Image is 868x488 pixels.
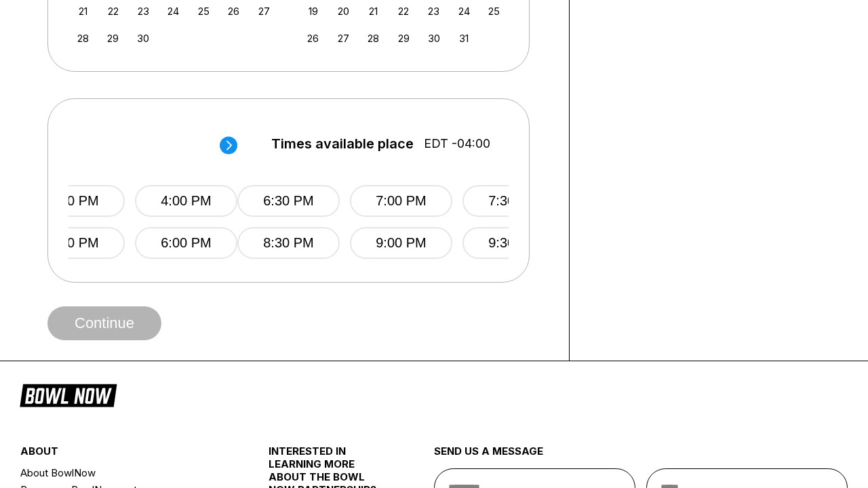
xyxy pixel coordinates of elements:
div: Choose Tuesday, September 30th, 2025 [134,29,153,47]
div: Choose Thursday, October 23rd, 2025 [425,2,443,20]
div: Choose Sunday, October 26th, 2025 [304,29,322,47]
div: Choose Tuesday, September 23rd, 2025 [134,2,153,20]
button: 5:30 PM [22,227,125,259]
div: Choose Monday, October 20th, 2025 [334,2,353,20]
span: Times available place [271,136,414,151]
div: Choose Tuesday, October 21st, 2025 [364,2,382,20]
div: Choose Sunday, October 19th, 2025 [304,2,322,20]
div: Choose Saturday, September 27th, 2025 [255,2,273,20]
div: Choose Friday, October 24th, 2025 [455,2,473,20]
div: Choose Sunday, September 21st, 2025 [74,2,92,20]
div: Choose Thursday, October 30th, 2025 [425,29,443,47]
div: Choose Friday, October 31st, 2025 [455,29,473,47]
div: Choose Thursday, September 25th, 2025 [195,2,213,20]
button: 3:30 PM [22,185,125,217]
div: Choose Wednesday, October 22nd, 2025 [395,2,413,20]
button: 4:00 PM [135,185,237,217]
div: Choose Friday, September 26th, 2025 [224,2,243,20]
span: EDT -04:00 [424,136,490,151]
button: 8:30 PM [237,227,340,259]
button: 6:30 PM [237,185,340,217]
div: Choose Monday, September 22nd, 2025 [104,2,122,20]
button: 7:30 PM [462,185,565,217]
div: Choose Wednesday, September 24th, 2025 [164,2,182,20]
div: Choose Saturday, October 25th, 2025 [485,2,503,20]
button: 7:00 PM [350,185,452,217]
div: Choose Wednesday, October 29th, 2025 [395,29,413,47]
button: 9:30 PM [462,227,565,259]
div: send us a message [434,445,848,468]
button: 9:00 PM [350,227,452,259]
div: Choose Monday, September 29th, 2025 [104,29,122,47]
div: Choose Monday, October 27th, 2025 [334,29,353,47]
div: Choose Tuesday, October 28th, 2025 [364,29,382,47]
button: 6:00 PM [135,227,237,259]
div: about [20,445,227,464]
a: About BowlNow [20,464,227,481]
div: Choose Sunday, September 28th, 2025 [74,29,92,47]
